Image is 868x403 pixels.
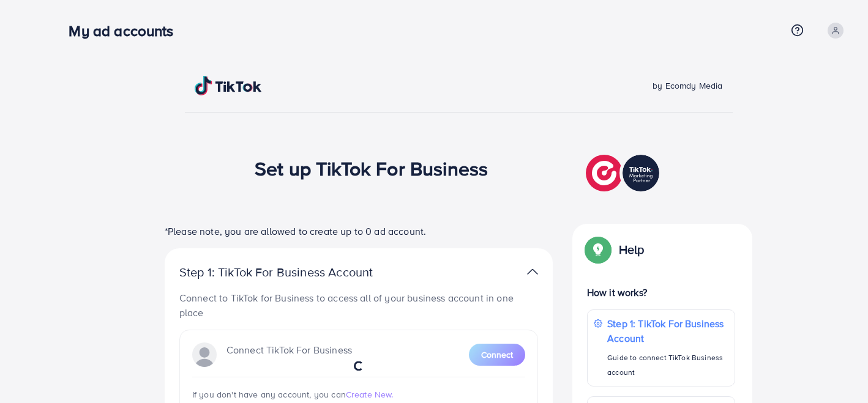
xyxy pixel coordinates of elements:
[179,265,412,279] p: Step 1: TikTok For Business Account
[165,224,553,238] p: *Please note, you are allowed to create up to 0 ad account.
[255,157,488,180] h1: Set up TikTok For Business
[619,242,645,257] p: Help
[607,350,728,380] p: Guide to connect TikTok Business account
[586,152,662,194] img: TikTok partner
[653,79,722,92] span: by Ecomdy Media
[69,22,183,40] h3: My ad accounts
[527,263,538,281] img: TikTok partner
[195,76,262,95] img: TikTok
[607,316,728,346] p: Step 1: TikTok For Business Account
[587,285,736,300] p: How it works?
[587,238,609,261] img: Popup guide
